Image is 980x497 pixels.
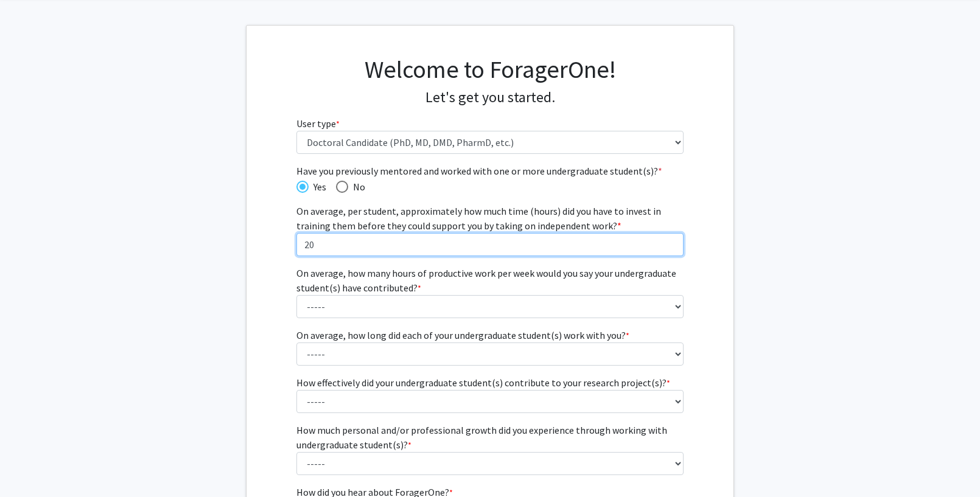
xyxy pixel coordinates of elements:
label: On average, how long did each of your undergraduate student(s) work with you? [296,328,629,342]
label: On average, how many hours of productive work per week would you say your undergraduate student(s... [296,266,684,295]
h4: Let's get you started. [296,89,684,106]
label: How much personal and/or professional growth did you experience through working with undergraduat... [296,423,684,452]
h1: Welcome to ForagerOne! [296,55,684,84]
span: No [348,179,365,194]
label: How effectively did your undergraduate student(s) contribute to your research project(s)? [296,375,670,390]
span: Yes [309,179,326,194]
span: Have you previously mentored and worked with one or more undergraduate student(s)? [296,164,684,178]
iframe: Chat [9,442,52,488]
label: User type [296,116,340,131]
span: On average, per student, approximately how much time (hours) did you have to invest in training t... [296,205,661,232]
mat-radio-group: Have you previously mentored and worked with one or more undergraduate student(s)? [296,178,684,194]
